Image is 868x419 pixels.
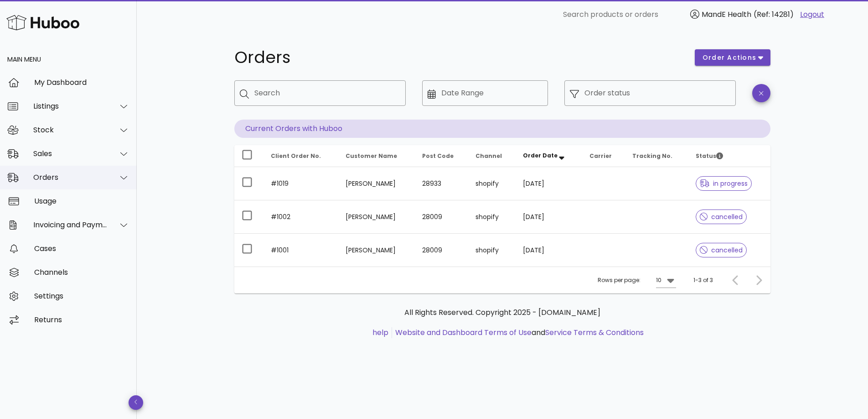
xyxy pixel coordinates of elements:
button: order actions [695,49,770,66]
td: [PERSON_NAME] [338,234,415,267]
p: Current Orders with Huboo [234,120,770,138]
li: and [392,327,644,338]
td: 28009 [415,234,468,267]
td: [DATE] [516,234,582,267]
span: in progress [700,180,748,187]
div: Settings [34,292,129,300]
td: [DATE] [516,167,582,200]
a: Website and Dashboard Terms of Use [395,327,532,338]
div: 10Rows per page: [656,273,676,288]
div: Rows per page: [598,267,676,293]
div: Listings [33,102,108,110]
span: Tracking No. [632,152,672,160]
span: Order Date [523,152,558,159]
span: Client Order No. [271,152,321,160]
td: shopify [468,234,516,267]
th: Tracking No. [625,145,688,167]
p: All Rights Reserved. Copyright 2025 - [DOMAIN_NAME] [242,307,763,318]
div: My Dashboard [34,78,129,87]
th: Customer Name [338,145,415,167]
th: Order Date: Sorted descending. Activate to remove sorting. [516,145,582,167]
td: [PERSON_NAME] [338,200,415,234]
span: cancelled [700,214,743,220]
span: Status [696,152,723,160]
span: Post Code [422,152,454,160]
div: Stock [33,126,108,134]
a: help [372,327,388,338]
div: Orders [33,173,108,182]
div: Sales [33,149,108,158]
span: (Ref: 14281) [754,9,794,20]
th: Post Code [415,145,468,167]
td: shopify [468,167,516,200]
td: 28009 [415,200,468,234]
td: [DATE] [516,200,582,234]
div: Usage [34,197,129,205]
div: Channels [34,268,129,277]
a: Logout [800,9,824,20]
span: order actions [702,53,757,63]
td: 28933 [415,167,468,200]
th: Client Order No. [263,145,338,167]
th: Channel [468,145,516,167]
img: Huboo Logo [6,13,79,32]
span: MandE Health [702,9,751,20]
div: 10 [656,276,661,284]
div: Invoicing and Payments [33,220,108,229]
div: Returns [34,315,129,324]
span: Carrier [589,152,612,160]
td: #1002 [263,200,338,234]
div: 1-3 of 3 [693,276,713,284]
td: shopify [468,200,516,234]
div: Cases [34,244,129,253]
span: cancelled [700,247,743,253]
a: Service Terms & Conditions [545,327,644,338]
td: #1019 [263,167,338,200]
td: #1001 [263,234,338,267]
span: Customer Name [346,152,397,160]
th: Status [688,145,770,167]
th: Carrier [582,145,625,167]
span: Channel [475,152,502,160]
td: [PERSON_NAME] [338,167,415,200]
h1: Orders [234,49,684,66]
